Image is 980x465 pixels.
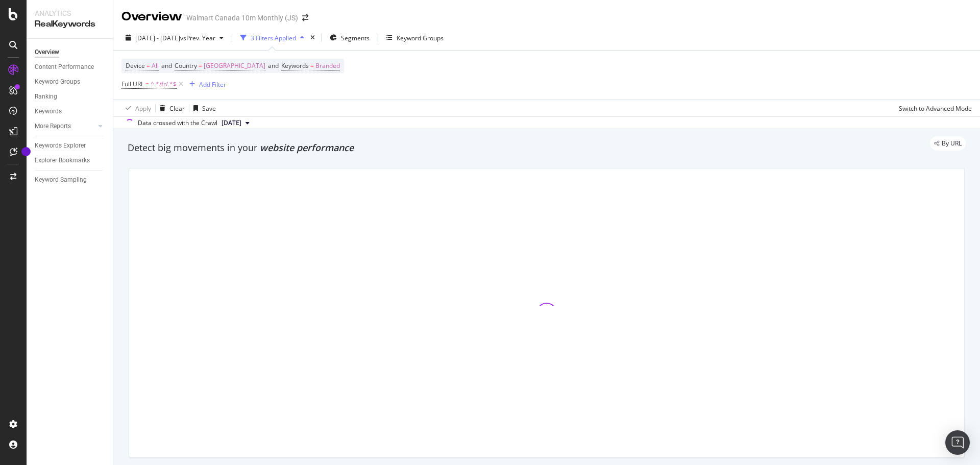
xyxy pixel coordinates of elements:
[281,61,309,70] span: Keywords
[35,91,106,102] a: Ranking
[222,118,241,128] span: 2025 Jul. 18th
[135,104,151,113] div: Apply
[899,104,972,113] div: Switch to Advanced Mode
[161,61,172,70] span: and
[35,47,106,58] a: Overview
[151,77,177,91] span: ^.*/fr/.*$
[310,61,314,70] span: =
[302,14,308,21] div: arrow-right-arrow-left
[942,140,962,146] span: By URL
[35,175,87,185] div: Keyword Sampling
[146,61,150,70] span: =
[35,175,106,185] a: Keyword Sampling
[189,100,216,116] button: Save
[930,136,966,151] div: legacy label
[202,104,216,113] div: Save
[21,147,31,156] div: Tooltip anchor
[35,106,62,117] div: Keywords
[135,34,180,42] span: [DATE] - [DATE]
[895,100,972,116] button: Switch to Advanced Mode
[35,62,106,72] a: Content Performance
[204,59,265,73] span: [GEOGRAPHIC_DATA]
[169,104,185,113] div: Clear
[35,140,86,151] div: Keywords Explorer
[126,61,145,70] span: Device
[35,18,105,30] div: RealKeywords
[341,34,370,42] span: Segments
[186,13,298,23] div: Walmart Canada 10m Monthly (JS)
[180,34,215,42] span: vs Prev. Year
[121,8,182,26] div: Overview
[121,30,228,46] button: [DATE] - [DATE]vsPrev. Year
[152,59,159,73] span: All
[175,61,197,70] span: Country
[35,91,57,102] div: Ranking
[35,77,106,87] a: Keyword Groups
[185,78,226,90] button: Add Filter
[35,62,94,72] div: Content Performance
[326,30,374,46] button: Segments
[217,117,254,129] button: [DATE]
[35,155,90,166] div: Explorer Bookmarks
[35,121,95,132] a: More Reports
[121,100,151,116] button: Apply
[35,121,71,132] div: More Reports
[308,33,317,43] div: times
[315,59,340,73] span: Branded
[35,8,105,18] div: Analytics
[236,30,308,46] button: 3 Filters Applied
[199,61,202,70] span: =
[138,118,217,128] div: Data crossed with the Crawl
[199,80,226,89] div: Add Filter
[35,77,80,87] div: Keyword Groups
[251,34,296,42] div: 3 Filters Applied
[145,80,149,88] span: =
[397,34,444,42] div: Keyword Groups
[382,30,448,46] button: Keyword Groups
[35,47,59,58] div: Overview
[156,100,185,116] button: Clear
[121,80,144,88] span: Full URL
[35,155,106,166] a: Explorer Bookmarks
[35,140,106,151] a: Keywords Explorer
[945,430,970,455] div: Open Intercom Messenger
[268,61,279,70] span: and
[35,106,106,117] a: Keywords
